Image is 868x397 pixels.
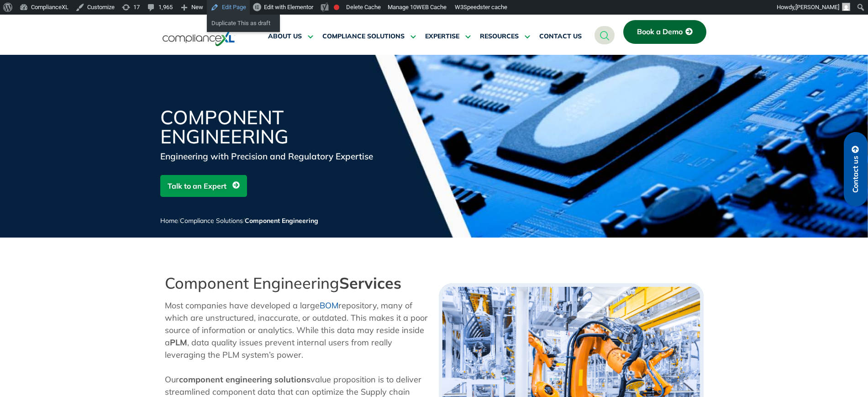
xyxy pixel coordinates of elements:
a: Duplicate This as draft [207,17,280,29]
p: Most companies have developed a large repository, many of which are unstructured, inaccurate, or ... [165,299,430,361]
h1: Component Engineering [160,108,379,146]
a: Contact us [844,132,868,206]
a: navsearch-button [594,26,615,44]
span: COMPLIANCE SOLUTIONS [322,32,405,41]
span: / / [160,217,318,225]
a: Talk to an Expert [160,175,247,197]
span: RESOURCES [480,32,519,41]
span: Component Engineering [245,217,318,225]
strong: Services [339,273,401,293]
span: Edit with Elementor [264,4,313,11]
div: Needs improvement [334,5,339,10]
span: [PERSON_NAME] [795,4,839,11]
a: CONTACT US [539,26,582,48]
strong: PLM [170,337,187,348]
div: Engineering with Precision and Regulatory Expertise [160,150,379,163]
img: logo-one.svg [163,26,235,47]
span: Talk to an Expert [168,177,226,195]
span: ABOUT US [268,32,302,41]
span: EXPERTISE [425,32,459,41]
h2: Component Engineering [165,274,430,292]
span: Book a Demo [637,28,683,36]
a: ABOUT US [268,26,313,48]
a: BOM [320,300,338,311]
a: Book a Demo [623,20,706,44]
a: Home [160,217,178,225]
span: CONTACT US [539,32,582,41]
b: component engineering solutions [179,374,310,385]
span: Contact us [852,156,860,193]
a: RESOURCES [480,26,530,48]
a: EXPERTISE [425,26,471,48]
a: COMPLIANCE SOLUTIONS [322,26,416,48]
a: Compliance Solutions [180,217,243,225]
